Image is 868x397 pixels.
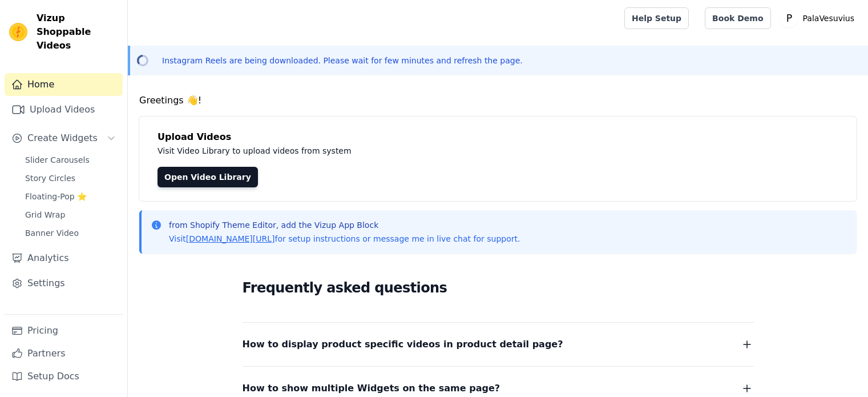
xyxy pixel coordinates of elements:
h4: Upload Videos [158,130,838,144]
a: Floating-Pop ⭐ [18,189,123,204]
span: Story Circles [25,173,75,184]
a: Open Video Library [158,167,258,187]
a: Book Demo [705,7,770,29]
a: Help Setup [624,7,689,29]
a: Setup Docs [5,365,123,388]
p: Visit Video Library to upload videos from system [158,144,669,158]
span: Floating-Pop ⭐ [25,191,87,202]
span: How to display product specific videos in product detail page? [243,336,563,352]
button: Create Widgets [5,127,123,150]
p: PalaVesuvius [798,8,859,29]
a: Grid Wrap [18,207,123,223]
button: How to show multiple Widgets on the same page? [243,380,754,396]
a: Slider Carousels [18,152,123,168]
p: Visit for setup instructions or message me in live chat for support. [169,233,520,244]
a: Analytics [5,247,123,270]
a: Upload Videos [5,98,123,121]
span: Grid Wrap [25,209,65,220]
a: Pricing [5,319,123,342]
img: Vizup [9,23,27,41]
h4: Greetings 👋! [139,94,857,107]
a: Home [5,73,123,96]
span: Vizup Shoppable Videos [37,11,118,53]
span: Banner Video [25,227,79,239]
p: Instagram Reels are being downloaded. Please wait for few minutes and refresh the page. [162,55,523,66]
span: Create Widgets [27,131,98,145]
text: P [786,13,792,24]
button: P PalaVesuvius [780,8,859,29]
span: Slider Carousels [25,154,90,166]
a: Settings [5,272,123,295]
a: Story Circles [18,170,123,186]
a: [DOMAIN_NAME][URL] [186,234,275,243]
button: How to display product specific videos in product detail page? [243,336,754,352]
p: from Shopify Theme Editor, add the Vizup App Block [169,219,520,231]
a: Partners [5,342,123,365]
a: Banner Video [18,225,123,241]
h2: Frequently asked questions [243,276,754,299]
span: How to show multiple Widgets on the same page? [243,380,500,396]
